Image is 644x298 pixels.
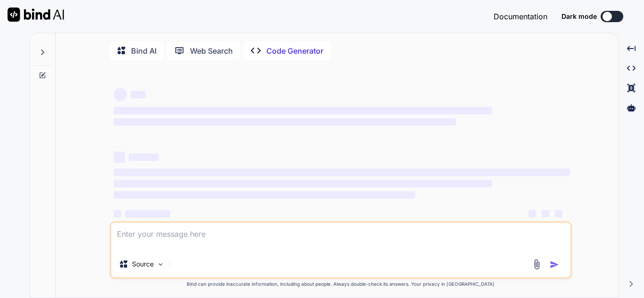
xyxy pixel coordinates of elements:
[561,12,597,21] span: Dark mode
[131,45,157,56] p: Bind AI
[550,260,559,269] img: icon
[114,88,127,101] span: ‌
[266,45,323,56] p: Code Generator
[531,259,542,270] img: attachment
[114,180,492,187] span: ‌
[157,260,165,268] img: Pick Models
[190,45,233,56] p: Web Search
[528,210,536,217] span: ‌
[114,152,125,163] span: ‌
[114,210,121,217] span: ‌
[542,210,549,217] span: ‌
[494,12,547,21] span: Documentation
[114,169,570,176] span: ‌
[125,210,170,217] span: ‌
[114,107,492,114] span: ‌
[131,91,146,98] span: ‌
[110,281,572,288] p: Bind can provide inaccurate information, including about people. Always double-check its answers....
[114,191,415,199] span: ‌
[494,11,547,22] button: Documentation
[114,118,456,126] span: ‌
[8,8,64,22] img: Bind AI
[555,210,562,217] span: ‌
[129,153,159,161] span: ‌
[132,259,154,269] p: Source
